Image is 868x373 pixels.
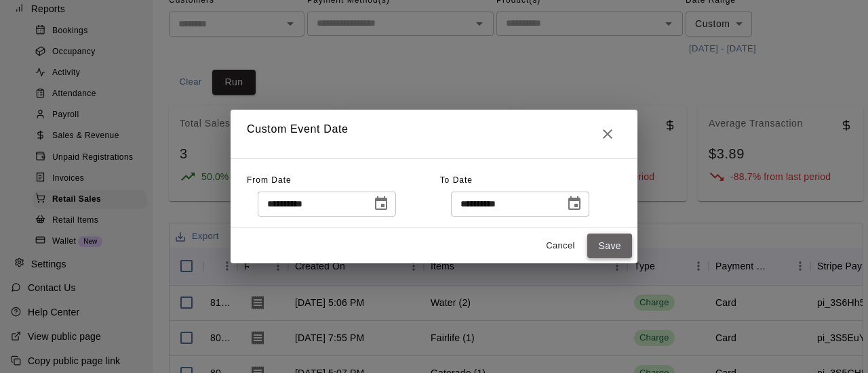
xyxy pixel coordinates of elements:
button: Save [587,234,632,259]
button: Close [594,120,621,148]
span: From Date [247,175,292,185]
button: Choose date, selected date is Aug 1, 2025 [368,190,395,217]
span: To Date [440,175,473,185]
button: Choose date, selected date is Aug 31, 2025 [561,190,588,217]
button: Cancel [538,236,582,257]
h2: Custom Event Date [231,110,637,158]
